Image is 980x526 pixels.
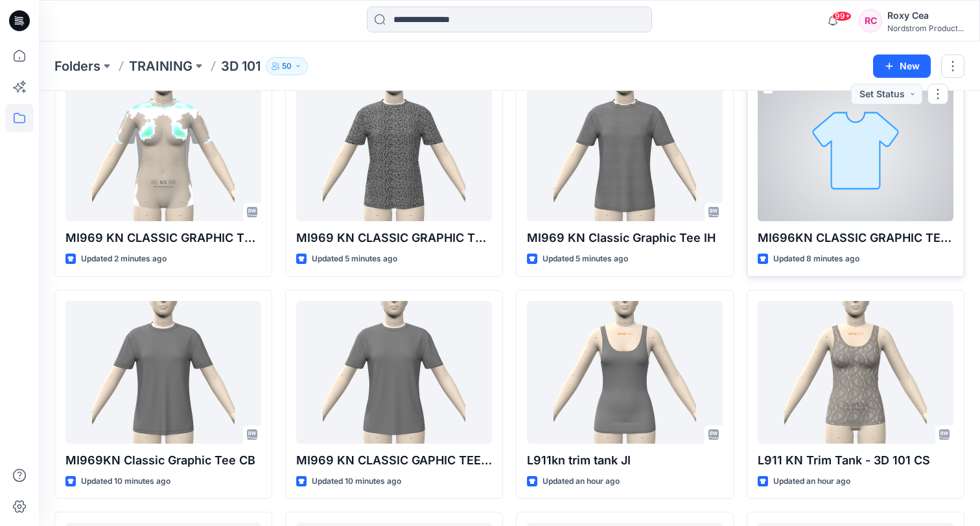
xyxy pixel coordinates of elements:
a: TRAINING [129,57,192,75]
div: Roxy Cea [887,8,964,23]
p: Updated an hour ago [773,475,850,488]
p: 3D 101 [221,57,261,75]
a: MI969 KN CLASSIC GAPHIC TEE - 3D 101 JI [296,301,492,444]
p: MI696KN CLASSIC GRAPHIC TEE - KW [758,229,953,247]
button: New [873,54,931,78]
p: MI969 KN CLASSIC GAPHIC TEE - 3D 101 JI [296,451,492,470]
a: L911 KN Trim Tank - 3D 101 CS [758,301,953,444]
p: Updated an hour ago [542,475,620,488]
p: Updated 2 minutes ago [81,252,167,266]
a: MI969 KN CLASSIC GRAPHIC TEE CS [65,78,261,221]
p: L911 KN Trim Tank - 3D 101 CS [758,451,953,470]
button: 50 [266,57,308,75]
p: MI969 KN CLASSIC GRAPHIC TEE RV [296,229,492,247]
p: Updated 8 minutes ago [773,252,859,266]
p: Updated 5 minutes ago [312,252,397,266]
p: Updated 10 minutes ago [312,475,401,488]
a: MI969 KN Classic Graphic Tee IH [527,78,723,221]
p: MI969KN Classic Graphic Tee CB [65,451,261,470]
a: L911kn trim tank JI [527,301,723,444]
a: MI696KN CLASSIC GRAPHIC TEE - KW [758,78,953,221]
a: MI969 KN CLASSIC GRAPHIC TEE RV [296,78,492,221]
a: Folders [54,57,100,75]
p: L911kn trim tank JI [527,451,723,470]
p: MI969 KN Classic Graphic Tee IH [527,229,723,247]
span: 99+ [832,11,852,21]
div: RC [859,9,882,32]
p: Updated 10 minutes ago [81,475,170,488]
p: 50 [282,59,292,73]
div: Nordstrom Product... [887,23,964,33]
p: MI969 KN CLASSIC GRAPHIC TEE CS [65,229,261,247]
a: MI969KN Classic Graphic Tee CB [65,301,261,444]
p: Updated 5 minutes ago [542,252,628,266]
